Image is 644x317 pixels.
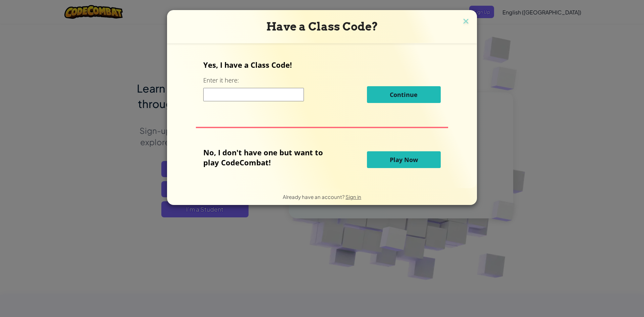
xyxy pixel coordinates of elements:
[283,194,345,200] span: Already have an account?
[367,151,441,168] button: Play Now
[390,91,418,99] span: Continue
[345,194,361,200] a: Sign in
[203,147,333,167] p: No, I don't have one but want to play CodeCombat!
[462,17,470,27] img: close icon
[203,76,239,85] label: Enter it here:
[203,60,440,70] p: Yes, I have a Class Code!
[266,20,378,33] span: Have a Class Code?
[367,86,441,103] button: Continue
[390,156,418,164] span: Play Now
